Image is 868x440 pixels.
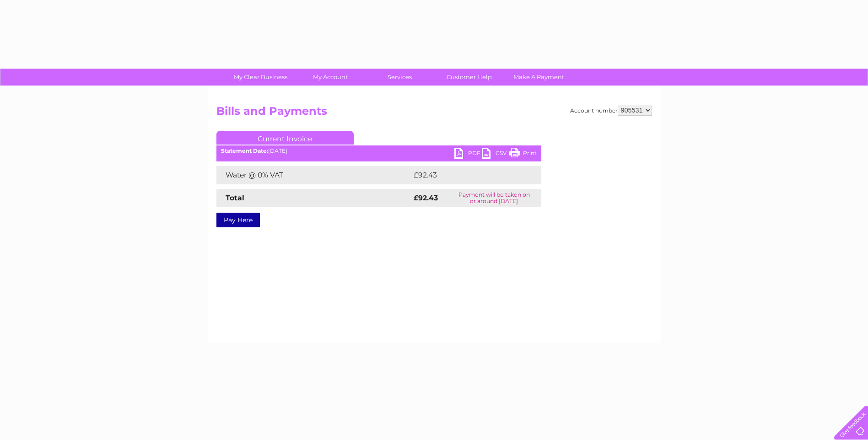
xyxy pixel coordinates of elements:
[509,148,537,161] a: Print
[454,148,482,161] a: PDF
[362,69,437,86] a: Services
[431,69,507,86] a: Customer Help
[482,148,509,161] a: CSV
[411,166,523,184] td: £92.43
[223,69,298,86] a: My Clear Business
[221,147,268,154] b: Statement Date:
[216,131,354,145] a: Current Invoice
[570,105,652,116] div: Account number
[216,105,652,122] h2: Bills and Payments
[226,193,244,202] strong: Total
[216,148,541,154] div: [DATE]
[447,189,541,207] td: Payment will be taken on or around [DATE]
[216,166,411,184] td: Water @ 0% VAT
[414,193,438,202] strong: £92.43
[501,69,577,86] a: Make A Payment
[216,213,260,227] a: Pay Here
[292,69,368,86] a: My Account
